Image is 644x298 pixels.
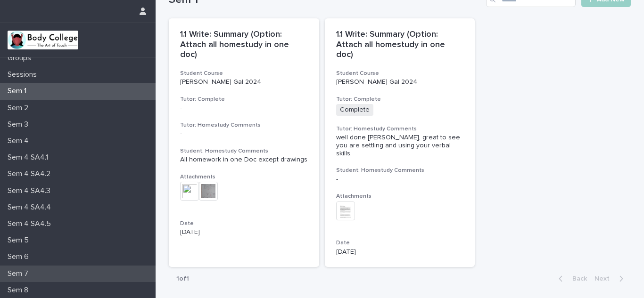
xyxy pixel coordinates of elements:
a: 1.1 Write: Summary (Option: Attach all homestudy in one doc)Student Course[PERSON_NAME] Gal 2024T... [325,18,475,267]
h3: Attachments [336,193,464,200]
img: xvtzy2PTuGgGH0xbwGb2 [8,31,78,49]
p: [DATE] [180,228,308,236]
p: Groups [4,54,39,63]
p: Sem 1 [4,87,34,96]
a: 1.1 Write: Summary (Option: Attach all homestudy in one doc)Student Course[PERSON_NAME] Gal 2024T... [169,18,319,267]
p: Sem 4 SA4.3 [4,186,58,195]
p: [PERSON_NAME] Gal 2024 [180,78,308,86]
h3: Tutor: Homestudy Comments [180,121,308,129]
span: Back [567,275,587,282]
div: All homework in one Doc except drawings [180,156,308,164]
div: - [336,176,464,184]
p: Sem 8 [4,286,36,295]
h3: Tutor: Complete [180,96,308,103]
p: Sem 5 [4,236,36,245]
p: Sem 7 [4,269,36,278]
p: [DATE] [336,248,464,256]
h3: Date [180,220,308,227]
p: Sem 3 [4,120,36,129]
h3: Student Course [180,70,308,77]
p: Sem 4 SA4.1 [4,153,56,162]
span: Complete [336,104,373,116]
p: Sem 4 SA4.5 [4,219,58,228]
button: Next [591,274,631,283]
p: Sem 4 [4,137,36,145]
span: Next [594,275,615,282]
p: 1 of 1 [169,267,197,290]
div: well done [PERSON_NAME], great to see you are settling and using your verbal skills. [336,134,464,157]
h3: Student: Homestudy Comments [336,167,464,174]
p: Sem 6 [4,252,36,261]
h3: Student: Homestudy Comments [180,147,308,155]
p: [PERSON_NAME] Gal 2024 [336,78,464,86]
p: 1.1 Write: Summary (Option: Attach all homestudy in one doc) [180,30,308,60]
p: 1.1 Write: Summary (Option: Attach all homestudy in one doc) [336,30,464,60]
h3: Tutor: Complete [336,96,464,103]
h3: Date [336,239,464,247]
button: Back [551,274,591,283]
p: Sessions [4,70,44,79]
p: Sem 2 [4,104,36,113]
h3: Student Course [336,70,464,77]
h3: Attachments [180,173,308,181]
div: - [180,130,308,138]
p: Sem 4 SA4.2 [4,169,58,178]
p: Sem 4 SA4.4 [4,203,58,212]
p: - [180,104,308,112]
h3: Tutor: Homestudy Comments [336,125,464,133]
